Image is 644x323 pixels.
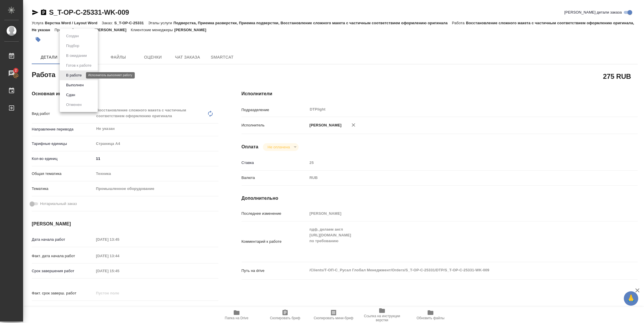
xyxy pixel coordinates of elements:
button: Создан [64,33,80,39]
button: В ожидании [64,53,89,59]
button: Сдан [64,92,77,98]
button: Подбор [64,43,81,49]
button: Выполнен [64,82,85,88]
button: Готов к работе [64,62,93,69]
button: В работе [64,72,83,79]
button: Отменен [64,102,83,108]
